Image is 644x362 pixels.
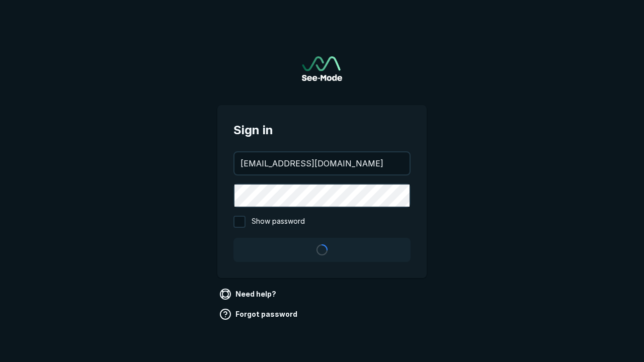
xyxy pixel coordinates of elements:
img: See-Mode Logo [302,56,342,81]
a: Forgot password [217,306,301,322]
input: your@email.com [234,152,410,174]
span: Show password [252,216,305,228]
a: Go to sign in [302,56,342,81]
span: Sign in [233,121,411,139]
a: Need help? [217,286,280,302]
